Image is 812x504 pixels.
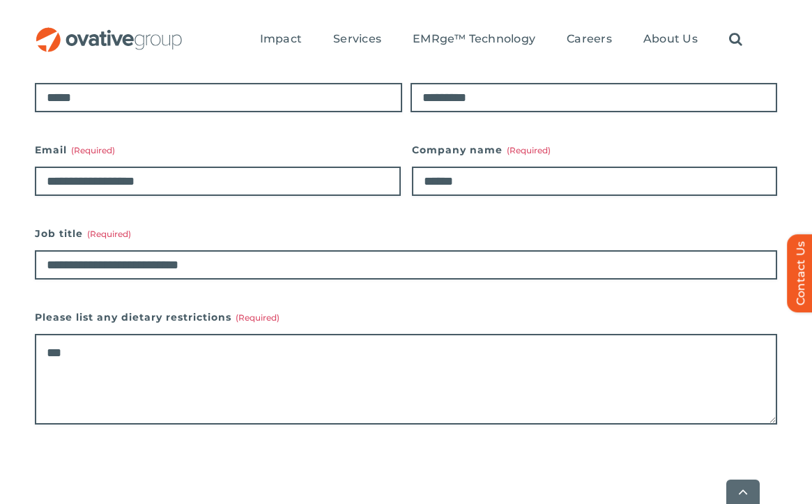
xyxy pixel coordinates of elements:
span: Impact [260,32,302,46]
span: (Required) [71,145,115,155]
a: Impact [260,32,302,47]
nav: Menu [260,17,742,62]
span: Careers [567,32,612,46]
a: About Us [643,32,698,47]
span: (Required) [236,312,279,323]
a: OG_Full_horizontal_RGB [35,26,183,39]
a: Careers [567,32,612,47]
span: Services [333,32,381,46]
a: Search [729,32,742,47]
a: EMRge™ Technology [413,32,535,47]
label: Job title [35,224,777,243]
span: (Required) [87,229,131,239]
span: (Required) [507,145,551,155]
span: About Us [643,32,698,46]
a: Services [333,32,381,47]
label: Please list any dietary restrictions [35,307,777,327]
label: Company name [412,140,778,160]
label: Email [35,140,401,160]
span: EMRge™ Technology [413,32,535,46]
